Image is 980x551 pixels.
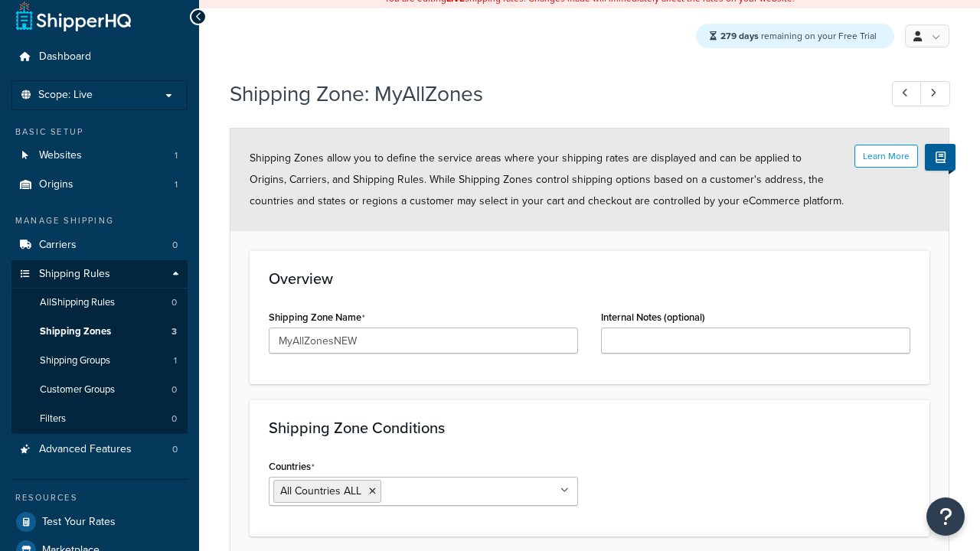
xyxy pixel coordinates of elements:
a: Shipping Zones3 [11,318,188,346]
a: Advanced Features0 [11,435,188,464]
span: 0 [171,412,177,425]
div: Basic Setup [11,126,188,139]
span: All Shipping Rules [40,296,115,309]
a: Shipping Groups1 [11,347,188,375]
li: Filters [11,405,188,433]
a: Test Your Rates [11,508,188,536]
label: Countries [269,461,315,473]
span: Shipping Rules [39,268,110,281]
span: 0 [171,296,177,309]
a: Shipping Rules [11,260,188,289]
a: Next Record [920,81,950,106]
button: Show Help Docs [925,144,955,171]
li: Customer Groups [11,376,188,404]
a: Websites1 [11,142,188,170]
span: All Countries ALL [280,483,361,499]
span: Shipping Groups [40,354,110,367]
h3: Overview [269,270,910,287]
span: Websites [39,149,82,162]
a: Origins1 [11,171,188,199]
a: Customer Groups0 [11,376,188,404]
span: 1 [175,178,178,191]
span: Advanced Features [39,443,132,456]
span: 1 [174,354,177,367]
span: Filters [40,412,66,425]
a: Carriers0 [11,231,188,259]
li: Shipping Groups [11,347,188,375]
span: 0 [172,443,178,456]
h3: Shipping Zone Conditions [269,419,910,436]
span: 3 [171,325,177,338]
a: Previous Record [892,81,922,106]
strong: 279 days [720,29,759,43]
li: Origins [11,171,188,199]
span: Scope: Live [38,89,93,102]
li: Carriers [11,231,188,259]
div: Manage Shipping [11,214,188,227]
a: Dashboard [11,43,188,71]
label: Internal Notes (optional) [601,311,705,323]
a: AllShipping Rules0 [11,289,188,317]
span: Carriers [39,239,77,252]
label: Shipping Zone Name [269,311,365,324]
span: Dashboard [39,51,91,64]
button: Open Resource Center [926,497,965,536]
span: 0 [171,383,177,396]
a: Filters0 [11,405,188,433]
li: Shipping Zones [11,318,188,346]
li: Websites [11,142,188,170]
button: Learn More [854,145,918,168]
span: Test Your Rates [42,516,116,529]
span: Shipping Zones [40,325,111,338]
span: 1 [175,149,178,162]
span: Origins [39,178,73,191]
li: Shipping Rules [11,260,188,435]
span: Shipping Zones allow you to define the service areas where your shipping rates are displayed and ... [250,150,844,209]
li: Advanced Features [11,435,188,464]
h1: Shipping Zone: MyAllZones [230,79,864,109]
span: remaining on your Free Trial [720,29,877,43]
span: Customer Groups [40,383,115,396]
div: Resources [11,491,188,504]
span: 0 [172,239,178,252]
